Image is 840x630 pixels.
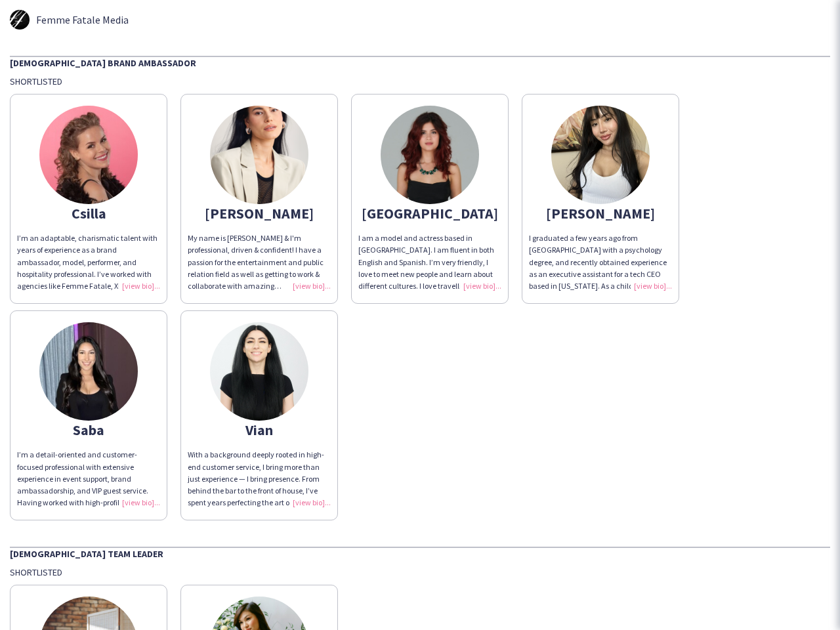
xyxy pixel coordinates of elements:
[188,232,331,292] div: My name is [PERSON_NAME] & I'm professional, driven & confident! I have a passion for the enterta...
[10,10,30,30] img: thumb-5d261e8036265.jpg
[10,566,830,578] div: Shortlisted
[17,424,160,436] div: Saba
[529,232,672,292] div: I graduated a few years ago from [GEOGRAPHIC_DATA] with a psychology degree, and recently obtaine...
[39,106,138,204] img: thumb-6884580e3ef63.jpg
[39,322,138,421] img: thumb-687557a3ccd97.jpg
[210,322,308,421] img: thumb-39854cd5-1e1b-4859-a9f5-70b3ac76cbb6.jpg
[10,56,830,69] div: [DEMOGRAPHIC_DATA] Brand Ambassador
[17,232,160,292] div: I’m an adaptable, charismatic talent with years of experience as a brand ambassador, model, perfo...
[210,106,308,204] img: thumb-68a7447e5e02d.png
[36,14,129,26] span: Femme Fatale Media
[358,232,501,292] div: I am a model and actress based in [GEOGRAPHIC_DATA]. I am fluent in both English and Spanish. I’m...
[188,449,331,509] div: With a background deeply rooted in high-end customer service, I bring more than just experience —...
[17,207,160,219] div: Csilla
[10,75,830,87] div: Shortlisted
[188,207,331,219] div: [PERSON_NAME]
[188,424,331,436] div: Vian
[381,106,479,204] img: thumb-35fa3feb-fcf2-430b-b907-b0b90241f34d.jpg
[10,547,830,560] div: [DEMOGRAPHIC_DATA] Team Leader
[17,449,160,509] div: I’m a detail-oriented and customer-focused professional with extensive experience in event suppor...
[551,106,650,204] img: thumb-4ef09eab-5109-47b9-bb7f-77f7103c1f44.jpg
[529,207,672,219] div: [PERSON_NAME]
[358,207,501,219] div: [GEOGRAPHIC_DATA]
